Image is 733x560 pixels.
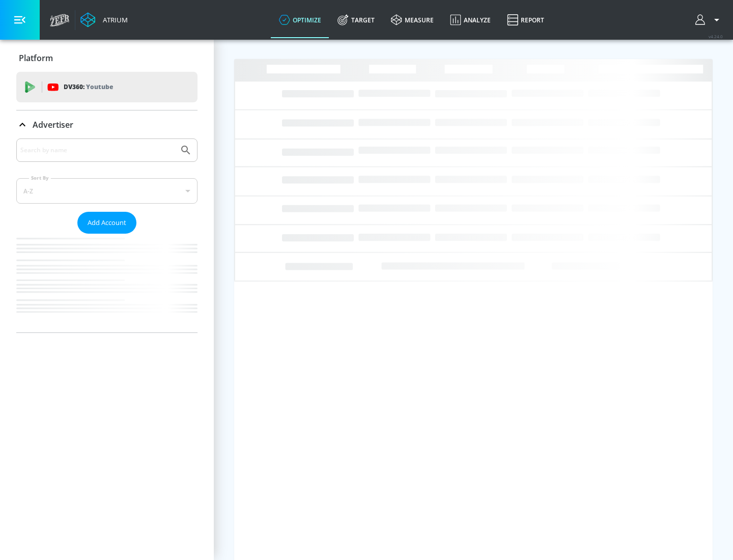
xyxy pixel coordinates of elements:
a: Analyze [442,2,499,38]
div: A-Z [16,178,198,204]
p: Platform [19,52,53,64]
a: Atrium [80,12,128,27]
a: optimize [271,2,329,38]
button: Add Account [77,212,136,234]
a: Target [329,2,383,38]
p: Youtube [86,81,113,92]
nav: list of Advertiser [16,234,198,332]
a: measure [383,2,442,38]
p: DV360: [64,81,113,93]
div: Atrium [99,15,128,24]
p: Advertiser [33,119,73,130]
a: Report [499,2,552,38]
input: Search by name [20,144,175,157]
label: Sort By [29,175,51,181]
div: Advertiser [16,110,198,139]
span: Add Account [88,217,126,229]
div: DV360: Youtube [16,72,198,102]
span: v 4.24.0 [709,34,723,39]
div: Platform [16,44,198,72]
div: Advertiser [16,138,198,332]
